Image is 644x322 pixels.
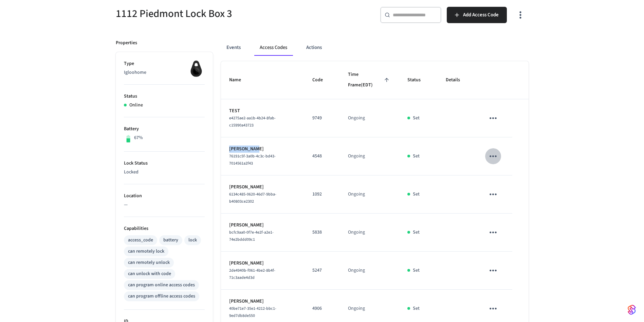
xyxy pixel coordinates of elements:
p: 9749 [312,115,332,122]
p: Set [413,305,420,312]
p: Set [413,115,420,122]
span: Code [312,75,332,85]
p: [PERSON_NAME] [229,184,296,191]
span: Status [407,75,429,85]
p: Type [124,60,205,67]
div: ant example [221,39,529,56]
span: 6134c485-0620-46d7-9bba-b40803ce2302 [229,191,276,204]
p: 5247 [312,267,332,274]
h5: 1112 Piedmont Lock Box 3 [116,7,318,21]
td: Ongoing [340,214,400,252]
td: Ongoing [340,252,400,290]
p: 1092 [312,191,332,198]
p: Location [124,192,205,200]
p: Battery [124,125,205,133]
button: Access Codes [254,39,293,56]
div: can unlock with code [128,270,171,277]
p: 4548 [312,153,332,160]
p: Capabilities [124,225,205,232]
button: Events [221,39,246,56]
div: can remotely lock [128,248,164,255]
p: Set [413,153,420,160]
p: Locked [124,169,205,176]
p: — [124,201,205,208]
span: 76191c5f-3a0b-4c3c-bd43-7014561a2f43 [229,153,276,166]
p: 5838 [312,229,332,236]
td: Ongoing [340,175,400,214]
p: Set [413,229,420,236]
p: Set [413,191,420,198]
button: Actions [301,39,327,56]
span: Name [229,75,250,85]
p: Online [129,102,143,109]
button: Add Access Code [447,7,507,23]
p: Lock Status [124,160,205,167]
div: battery [163,237,178,244]
div: access_code [128,237,153,244]
img: SeamLogoGradient.69752ec5.svg [628,304,636,315]
span: Time Frame(EDT) [348,69,391,91]
td: Ongoing [340,137,400,175]
p: 67% [134,134,143,141]
img: igloohome_igke [188,60,205,77]
span: bcfc9aa0-0f7e-4e2f-a2e1-74e2bddd09c1 [229,230,274,242]
p: Properties [116,39,137,47]
p: Set [413,267,420,274]
span: 40be71e7-35e1-4212-bbc1-9ed7db8de550 [229,306,276,319]
span: Add Access Code [463,11,499,19]
p: Status [124,93,205,100]
span: e4275ae2-aa1b-4b24-8fab-c15990a43723 [229,115,276,128]
td: Ongoing [340,99,400,137]
p: [PERSON_NAME] [229,260,296,267]
p: [PERSON_NAME] [229,222,296,229]
p: TEST [229,107,296,115]
p: 4906 [312,305,332,312]
p: [PERSON_NAME] [229,298,296,305]
span: Details [446,75,469,85]
div: lock [188,237,197,244]
div: can program online access codes [128,282,195,289]
div: can remotely unlock [128,259,170,266]
span: 2de4940b-f061-4be2-8b4f-71c3aade4d3d [229,268,275,281]
div: can program offline access codes [128,293,195,300]
p: Igloohome [124,69,205,76]
p: [PERSON_NAME] [229,146,296,153]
